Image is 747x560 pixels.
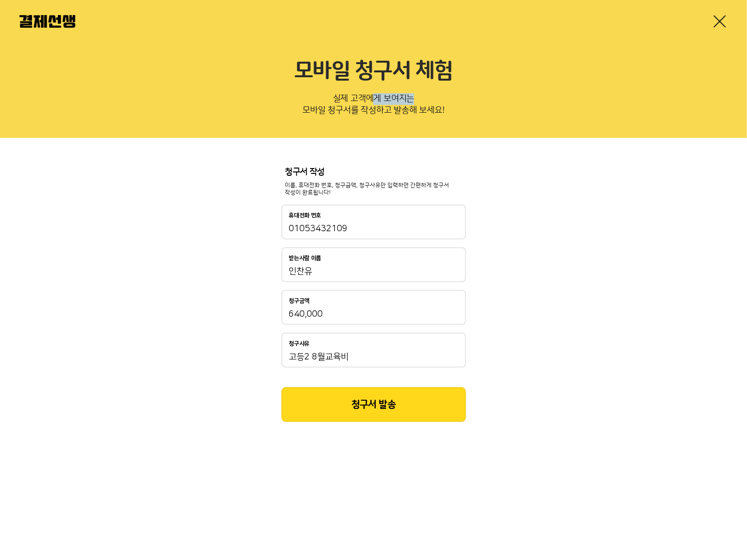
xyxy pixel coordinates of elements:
img: 결제선생 [19,15,75,28]
input: 청구사유 [289,351,458,363]
h2: 모바일 청구서 체험 [19,58,728,85]
input: 휴대전화 번호 [289,223,458,235]
p: 청구금액 [289,298,310,305]
input: 청구금액 [289,308,458,320]
p: 실제 고객에게 보여지는 모바일 청구서를 작성하고 발송해 보세요! [19,90,728,122]
p: 청구서 작성 [285,167,462,178]
p: 받는사람 이름 [289,255,322,262]
input: 받는사람 이름 [289,266,458,277]
button: 청구서 발송 [281,387,466,422]
p: 이름, 휴대전화 번호, 청구금액, 청구사유만 입력하면 간편하게 청구서 작성이 완료됩니다! [285,182,462,197]
p: 휴대전화 번호 [289,212,322,219]
p: 청구사유 [289,340,310,347]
